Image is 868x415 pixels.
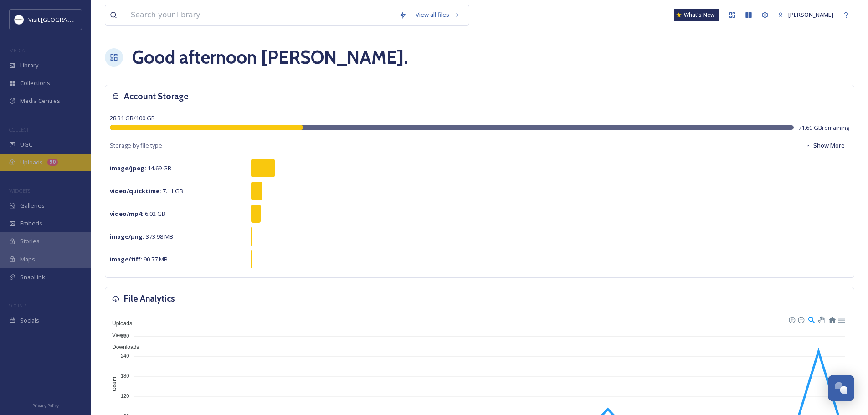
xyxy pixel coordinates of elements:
[20,140,32,149] span: UGC
[20,61,38,70] span: Library
[110,164,146,172] strong: image/jpeg :
[110,232,173,241] span: 373.98 MB
[828,315,836,323] div: Reset Zoom
[121,333,129,338] tspan: 300
[9,187,30,194] span: WIDGETS
[788,10,833,19] span: [PERSON_NAME]
[112,377,117,391] text: Count
[124,292,175,305] h3: File Analytics
[110,255,168,263] span: 90.77 MB
[110,210,165,218] span: 6.02 GB
[674,9,719,21] a: What's New
[807,315,815,323] div: Selection Zoom
[9,47,25,54] span: MEDIA
[798,123,849,132] span: 71.69 GB remaining
[121,353,129,359] tspan: 240
[818,317,823,322] div: Panning
[32,400,59,410] a: Privacy Policy
[47,159,58,166] div: 90
[9,126,29,133] span: COLLECT
[20,316,39,325] span: Socials
[110,141,162,150] span: Storage by file type
[20,79,50,87] span: Collections
[801,137,849,154] button: Show More
[9,302,27,309] span: SOCIALS
[20,158,43,167] span: Uploads
[110,114,155,122] span: 28.31 GB / 100 GB
[110,187,183,195] span: 7.11 GB
[20,237,40,246] span: Stories
[121,373,129,379] tspan: 180
[32,403,59,409] span: Privacy Policy
[126,5,395,25] input: Search your library
[28,15,99,24] span: Visit [GEOGRAPHIC_DATA]
[411,6,464,24] a: View all files
[773,6,838,24] a: [PERSON_NAME]
[124,90,189,103] h3: Account Storage
[110,210,144,218] strong: video/mp4 :
[105,344,139,350] span: Downloads
[105,320,132,327] span: Uploads
[110,164,171,172] span: 14.69 GB
[110,187,161,195] strong: video/quicktime :
[105,332,127,338] span: Views
[20,255,35,264] span: Maps
[132,44,408,71] h1: Good afternoon [PERSON_NAME] .
[20,201,45,210] span: Galleries
[110,255,142,263] strong: image/tiff :
[110,232,144,241] strong: image/png :
[20,273,45,282] span: SnapLink
[797,316,804,323] div: Zoom Out
[121,393,129,399] tspan: 120
[15,15,24,24] img: Circle%20Logo.png
[837,315,845,323] div: Menu
[828,375,854,401] button: Open Chat
[20,219,42,228] span: Embeds
[20,97,60,105] span: Media Centres
[788,316,795,323] div: Zoom In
